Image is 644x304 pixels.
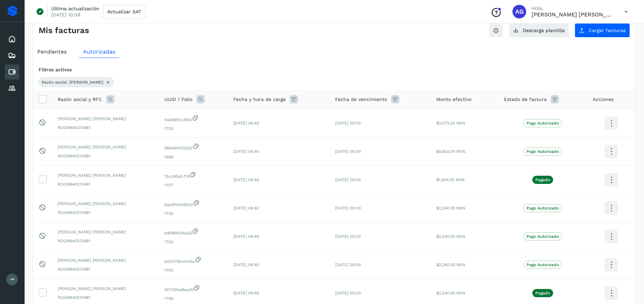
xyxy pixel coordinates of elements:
[335,206,361,211] span: [DATE] 00:00
[58,144,153,150] span: [PERSON_NAME] [PERSON_NAME]
[58,229,153,235] span: [PERSON_NAME] [PERSON_NAME]
[164,154,222,160] span: 1699
[164,295,222,302] span: 1706
[58,153,153,159] span: ROOM6402134B1
[58,238,153,244] span: ROOM6402134B1
[335,96,387,103] span: Fecha de vencimiento
[51,12,81,18] p: [DATE] 10:08
[58,125,153,131] span: ROOM6402134B1
[526,206,559,211] p: Pago Autorizado
[51,5,99,12] p: Última actualización
[39,66,630,73] div: Filtros activos
[233,96,286,103] span: Fecha y hora de carga
[164,200,222,208] span: 5ab9fd439302
[164,239,222,245] span: 1702
[233,206,259,211] span: [DATE] 09:40
[42,79,103,85] span: Razón social: [PERSON_NAME]
[335,177,361,182] span: [DATE] 00:00
[335,262,361,267] span: [DATE] 00:00
[233,262,259,267] span: [DATE] 09:40
[83,48,115,55] span: Autorizadas
[39,77,114,87] div: Razón social: MAURO FLORENTINO
[164,256,222,264] span: add376bcb0da
[39,26,89,35] h4: Mis facturas
[58,116,153,122] span: [PERSON_NAME] [PERSON_NAME]
[58,257,153,263] span: [PERSON_NAME] [PERSON_NAME]
[5,48,19,63] div: Embarques
[164,171,222,179] span: 15cc8fafcf10
[58,286,153,292] span: [PERSON_NAME] [PERSON_NAME]
[509,23,569,38] button: Descarga plantilla
[504,96,547,103] span: Estado de factura
[526,121,559,126] p: Pago Autorizado
[593,96,614,103] span: Acciones
[107,9,141,14] span: Actualizar SAT
[436,234,465,239] span: $2,240.00 MXN
[436,291,465,295] span: $2,240.00 MXN
[233,234,259,239] span: [DATE] 09:40
[5,64,19,79] div: Cuentas por pagar
[58,294,153,301] span: ROOM6402134B1
[532,5,614,11] p: Hola,
[532,11,614,18] p: Abigail Gonzalez Leon
[436,206,465,211] span: $2,240.00 MXN
[164,115,222,123] span: 44366f5cd613
[436,121,465,126] span: $2,072.00 MXN
[335,291,361,295] span: [DATE] 00:00
[523,28,565,33] span: Descarga plantilla
[436,177,465,182] span: $1,904.00 MXN
[164,126,222,132] span: 1703
[335,234,361,239] span: [DATE] 00:00
[37,48,67,55] span: Pendientes
[436,262,465,267] span: $2,240.00 MXN
[164,211,222,217] span: 1705
[335,149,361,154] span: [DATE] 00:00
[233,149,259,154] span: [DATE] 09:40
[526,149,559,154] p: Pago Autorizado
[5,32,19,47] div: Inicio
[233,177,259,182] span: [DATE] 09:40
[436,96,471,103] span: Monto efectivo
[575,23,630,38] button: Cargar facturas
[535,291,550,295] p: Pagado
[164,143,222,151] span: 584494f3025d
[58,172,153,178] span: [PERSON_NAME] [PERSON_NAME]
[535,177,550,182] p: Pagado
[233,291,259,295] span: [DATE] 09:40
[164,285,222,293] span: 45732ba8ea30
[58,209,153,216] span: ROOM6402134B1
[335,121,361,126] span: [DATE] 00:00
[589,28,626,33] span: Cargar facturas
[58,96,102,103] span: Razón social y RFC
[103,5,146,18] button: Actualizar SAT
[58,181,153,187] span: ROOM6402134B1
[526,234,559,239] p: Pago Autorizado
[58,201,153,207] span: [PERSON_NAME] [PERSON_NAME]
[5,81,19,96] div: Proveedores
[164,96,192,103] span: UUID / Folio
[164,228,222,236] span: b8f8942f6a25
[436,149,465,154] span: $5,824.00 MXN
[164,182,222,188] span: 1707
[164,267,222,273] span: 1700
[58,266,153,272] span: ROOM6402134B1
[233,121,259,126] span: [DATE] 09:40
[526,262,559,267] p: Pago Autorizado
